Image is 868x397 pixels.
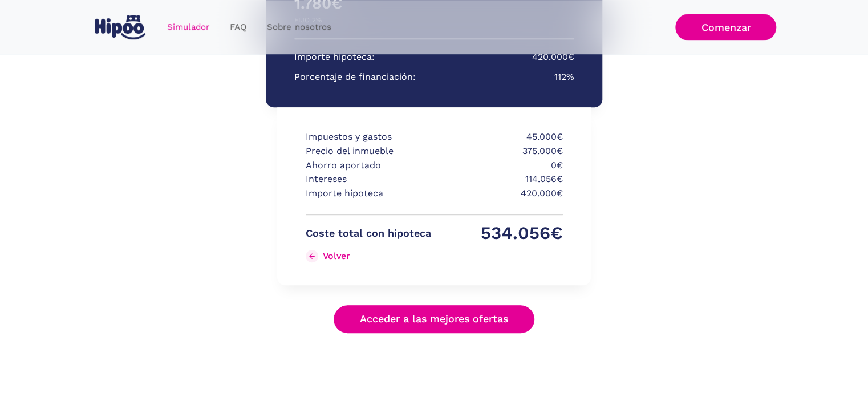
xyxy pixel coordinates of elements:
[437,187,563,201] p: 420.000€
[306,130,431,144] p: Impuestos y gastos
[437,172,563,187] p: 114.056€
[294,50,375,64] p: Importe hipoteca:
[437,226,563,241] p: 534.056€
[334,305,534,333] a: Acceder a las mejores ofertas
[306,172,431,187] p: Intereses
[306,247,431,265] a: Volver
[323,250,350,261] div: Volver
[92,10,148,44] a: home
[532,50,574,64] p: 420.000€
[675,14,776,40] a: Comenzar
[220,16,257,38] a: FAQ
[306,226,431,241] p: Coste total con hipoteca
[437,144,563,159] p: 375.000€
[437,130,563,144] p: 45.000€
[157,16,220,38] a: Simulador
[554,70,574,84] p: 112%
[306,144,431,159] p: Precio del inmueble
[306,187,431,201] p: Importe hipoteca
[294,70,416,84] p: Porcentaje de financiación:
[257,16,341,38] a: Sobre nosotros
[437,159,563,173] p: 0€
[306,159,431,173] p: Ahorro aportado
